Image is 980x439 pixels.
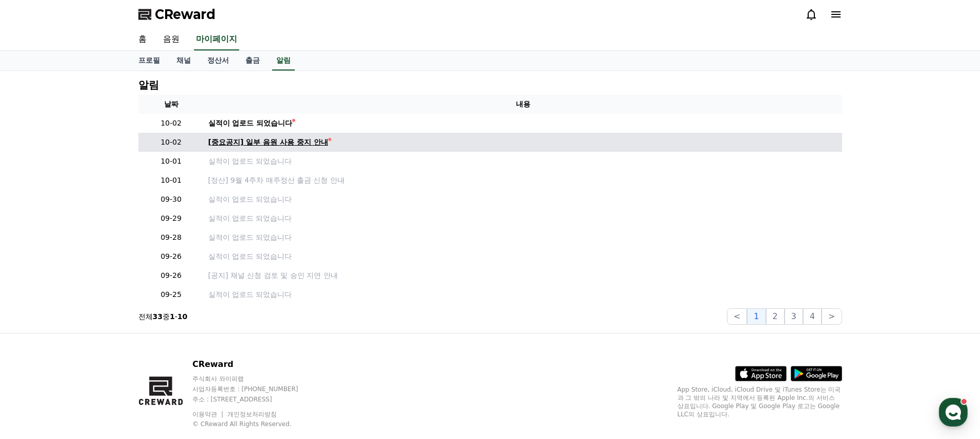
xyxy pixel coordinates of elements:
[208,270,838,281] a: [공지] 채널 신청 검토 및 승인 지연 안내
[16,27,25,35] img: website_grey.svg
[142,118,200,129] p: 10-02
[138,311,188,322] p: 전체 중 -
[177,312,187,321] strong: 10
[192,420,318,428] p: © CReward All Rights Reserved.
[142,156,200,167] p: 10-01
[803,308,822,325] button: 4
[272,51,295,71] a: 알림
[16,16,25,25] img: logo_orange.svg
[192,358,318,371] p: CReward
[199,51,237,71] a: 정산서
[192,375,318,383] p: 주식회사 와이피랩
[208,175,838,186] a: [정산] 9월 4주차 매주정산 출금 신청 안내
[39,61,92,67] div: Domain Overview
[68,326,133,352] a: 대화
[138,6,216,23] a: CReward
[204,95,842,114] th: 내용
[102,60,111,68] img: tab_keywords_by_traffic_grey.svg
[170,312,175,321] strong: 1
[208,137,838,148] a: [중요공지] 일부 음원 사용 중지 안내
[153,312,163,321] strong: 33
[142,251,200,262] p: 09-26
[208,289,838,300] a: 실적이 업로드 되었습니다
[142,232,200,243] p: 09-28
[192,385,318,393] p: 사업자등록번호 : [PHONE_NUMBER]
[155,6,216,23] span: CReward
[208,156,838,167] a: 실적이 업로드 되었습니다
[678,385,842,418] p: App Store, iCloud, iCloud Drive 및 iTunes Store는 미국과 그 밖의 나라 및 지역에서 등록된 Apple Inc.의 서비스 상표입니다. Goo...
[28,60,36,68] img: tab_domain_overview_orange.svg
[138,95,204,114] th: 날짜
[3,326,68,352] a: 홈
[192,395,318,403] p: 주소 : [STREET_ADDRESS]
[192,411,225,418] a: 이용약관
[130,29,155,50] a: 홈
[138,79,159,91] h4: 알림
[130,51,168,71] a: 프로필
[208,118,293,129] div: 실적이 업로드 되었습니다
[785,308,803,325] button: 3
[142,270,200,281] p: 09-26
[94,342,106,350] span: 대화
[168,51,199,71] a: 채널
[208,137,328,148] div: [중요공지] 일부 음원 사용 중지 안내
[142,175,200,186] p: 10-01
[747,308,765,325] button: 1
[142,213,200,224] p: 09-29
[142,137,200,148] p: 10-02
[208,194,838,205] a: 실적이 업로드 되었습니다
[766,308,785,325] button: 2
[208,251,838,262] a: 실적이 업로드 되었습니다
[159,342,171,350] span: 설정
[32,342,39,350] span: 홈
[208,232,838,243] a: 실적이 업로드 되었습니다
[155,29,188,50] a: 음원
[114,61,173,67] div: Keywords by Traffic
[29,16,50,25] div: v 4.0.25
[208,213,838,224] a: 실적이 업로드 되었습니다
[142,194,200,205] p: 09-30
[194,29,239,50] a: 마이페이지
[227,411,277,418] a: 개인정보처리방침
[133,326,198,352] a: 설정
[27,27,113,35] div: Domain: [DOMAIN_NAME]
[237,51,268,71] a: 출금
[822,308,842,325] button: >
[208,118,838,129] a: 실적이 업로드 되었습니다
[727,308,747,325] button: <
[142,289,200,300] p: 09-25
